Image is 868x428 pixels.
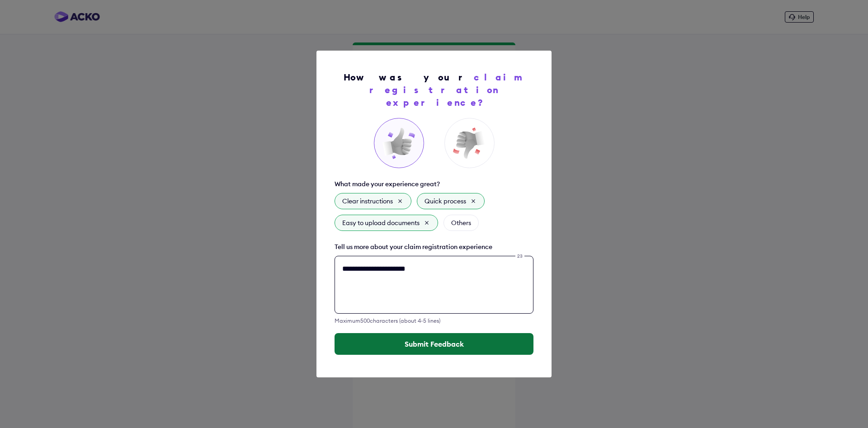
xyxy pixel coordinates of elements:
[335,179,440,188] div: What made your experience great?
[335,317,533,324] div: Maximum 500 characters (about 4-5 lines)
[335,333,533,355] button: Submit Feedback
[339,71,529,109] div: How was your
[335,215,438,231] div: Easy to upload documents
[417,193,485,209] div: Quick process
[369,71,525,108] span: claim registration experience?
[443,215,479,231] div: Others
[335,193,411,209] div: Clear instructions
[335,242,492,251] div: Tell us more about your claim registration experience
